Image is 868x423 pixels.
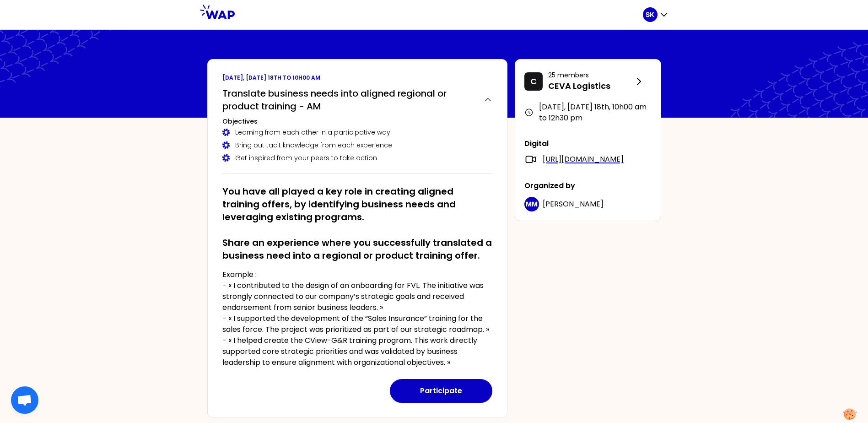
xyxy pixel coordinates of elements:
[524,180,652,191] p: Organized by
[222,141,492,150] div: Bring out tacit knowledge from each experience
[543,199,604,209] span: [PERSON_NAME]
[548,70,633,80] p: 25 members
[222,269,492,368] p: Example : - « I contributed to the design of an onboarding for FVL. The initiative was strongly c...
[222,185,492,262] h2: You have all played a key role in creating aligned training offers, by identifying business needs...
[222,87,476,113] h2: Translate business needs into aligned regional or product training - AM
[543,154,624,165] a: [URL][DOMAIN_NAME]
[524,138,652,149] p: Digital
[526,200,538,209] p: MM
[524,102,652,124] div: [DATE], [DATE] 18th , 10h00 am to 12h30 pm
[222,128,492,137] div: Learning from each other in a participative way
[222,153,492,163] div: Get inspired from your peers to take action
[222,117,492,126] h3: Objectives
[222,74,492,81] p: [DATE], [DATE] 18th to 10h00 am
[11,386,38,414] div: Open chat
[643,7,669,22] button: SK
[530,75,537,88] p: C
[390,379,492,403] button: Participate
[646,10,654,19] p: SK
[548,80,633,92] p: CEVA Logistics
[222,87,492,113] button: Translate business needs into aligned regional or product training - AM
